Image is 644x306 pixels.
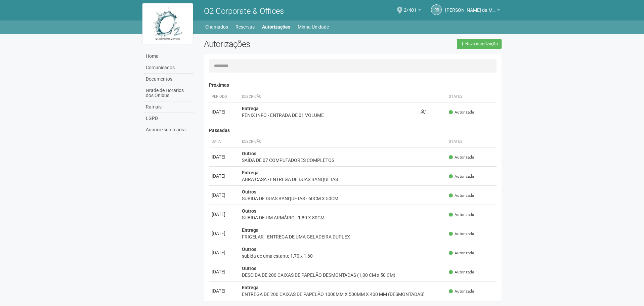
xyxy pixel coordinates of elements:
div: [DATE] [212,211,237,218]
span: O2 Corporate & Offices [204,6,284,16]
span: Autorizada [449,231,474,237]
a: Reservas [235,22,255,32]
div: ABRA CASA - ENTREGA DE DUAS BANQUETAS [242,176,444,183]
span: Autorizada [449,174,474,179]
th: Data [209,136,239,147]
strong: Outros [242,266,256,271]
div: FRIGELAR - ENTREGA DE UMA GELADEIRA DUPLEX [242,233,444,240]
th: Status [446,91,497,102]
a: Autorizações [262,22,290,32]
a: Home [144,51,194,62]
div: subida de uma estante 1,70 x 1,60 [242,253,444,259]
span: Nova autorização [465,42,498,46]
th: Status [446,136,497,147]
div: [DATE] [212,249,237,256]
th: Período [209,91,239,102]
strong: Entrega [242,170,259,175]
img: logo.jpg [142,3,193,44]
span: Autorizada [449,289,474,294]
div: DESCIDA DE 200 CAIXAS DE PAPELÃO DESMONTADAS (1,00 CM x 50 CM) [242,272,444,278]
span: Autorizada [449,212,474,218]
strong: Outros [242,189,256,194]
th: Descrição [239,136,446,147]
strong: Entrega [242,227,259,233]
div: FÊNIX INFO - ENTRADA DE 01 VOLUME [242,112,416,119]
div: [DATE] [212,288,237,294]
span: Raul Barrozo da Motta Junior [445,1,496,13]
a: Documentos [144,74,194,85]
div: ENTREGA DE 200 CAIXAS DE PAPELÃO 1000MM X 500MM X 400 MM (DESMONTADAS) [242,291,444,298]
h4: Próximas [209,83,497,88]
div: [DATE] [212,173,237,179]
th: Descrição [239,91,418,102]
a: [PERSON_NAME] da Motta Junior [445,8,500,14]
h4: Passadas [209,128,497,133]
span: Autorizada [449,155,474,160]
span: Autorizada [449,269,474,275]
a: RB [431,4,442,15]
h2: Autorizações [204,39,348,49]
span: Autorizada [449,193,474,199]
a: Comunicados [144,62,194,74]
div: [DATE] [212,230,237,237]
a: Grade de Horários dos Ônibus [144,85,194,101]
span: Autorizada [449,250,474,256]
a: Anuncie sua marca [144,124,194,135]
span: 2/401 [404,1,417,13]
strong: Outros [242,151,256,156]
a: Nova autorização [457,39,502,49]
div: [DATE] [212,108,237,115]
div: [DATE] [212,154,237,160]
strong: Entrega [242,285,259,290]
a: LGPD [144,113,194,124]
strong: Outros [242,208,256,214]
div: SUBIDA DE UM ARMÁRIO - 1,80 X 80CM [242,214,444,221]
strong: Entrega [242,106,259,111]
a: Ramais [144,101,194,113]
strong: Outros [242,247,256,252]
span: Autorizada [449,110,474,115]
div: [DATE] [212,268,237,275]
div: [DATE] [212,192,237,199]
a: 2/401 [404,8,421,14]
a: Minha Unidade [298,22,329,32]
a: Chamados [205,22,228,32]
span: 1 [421,109,427,115]
div: SAÍDA DE 07 COMPUTADORES COMPLETOS [242,157,444,164]
div: SUBIDA DE DUAS BANQUETAS - 60CM X 50CM [242,195,444,202]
